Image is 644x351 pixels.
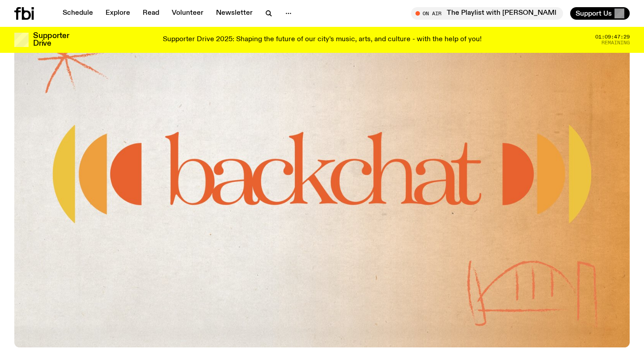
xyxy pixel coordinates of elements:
[163,36,482,44] p: Supporter Drive 2025: Shaping the future of our city’s music, arts, and culture - with the help o...
[595,34,630,39] span: 01:09:47:29
[411,7,563,20] button: On AirThe Playlist with [PERSON_NAME] and [PERSON_NAME]
[211,7,258,20] a: Newsletter
[137,7,165,20] a: Read
[166,7,209,20] a: Volunteer
[33,32,69,47] h3: Supporter Drive
[100,7,136,20] a: Explore
[602,40,630,45] span: Remaining
[57,7,98,20] a: Schedule
[570,7,630,20] button: Support Us
[576,9,612,17] span: Support Us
